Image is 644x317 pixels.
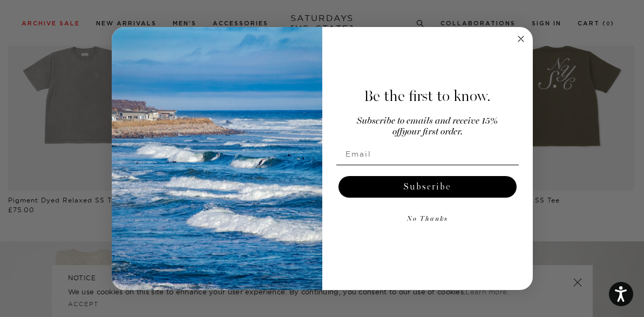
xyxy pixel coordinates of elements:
[338,176,517,198] button: Subscribe
[514,32,527,45] button: Close dialog
[364,87,491,105] span: Be the first to know.
[402,127,463,137] span: your first order.
[336,208,519,230] button: No Thanks
[112,27,322,291] img: 125c788d-000d-4f3e-b05a-1b92b2a23ec9.jpeg
[357,117,498,126] span: Subscribe to emails and receive 15%
[336,165,519,165] img: underline
[392,127,402,137] span: off
[336,143,519,165] input: Email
